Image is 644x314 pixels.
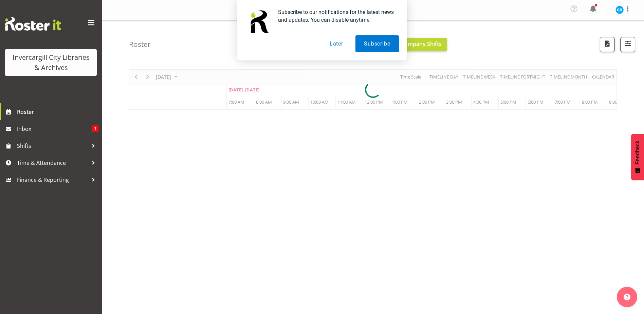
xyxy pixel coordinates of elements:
span: Roster [17,107,98,117]
span: Finance & Reporting [17,175,88,185]
button: Later [321,35,352,52]
div: Invercargill City Libraries & Archives [12,52,90,73]
button: Subscribe [355,35,399,52]
span: Feedback [634,141,641,164]
img: help-xxl-2.png [624,294,630,300]
img: notification icon [245,8,273,35]
div: Subscribe to our notifications for the latest news and updates. You can disable anytime. [273,8,399,24]
span: Time & Attendance [17,158,88,168]
span: Shifts [17,141,88,151]
span: Inbox [17,124,92,134]
span: 1 [92,125,98,132]
button: Feedback - Show survey [631,134,644,180]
